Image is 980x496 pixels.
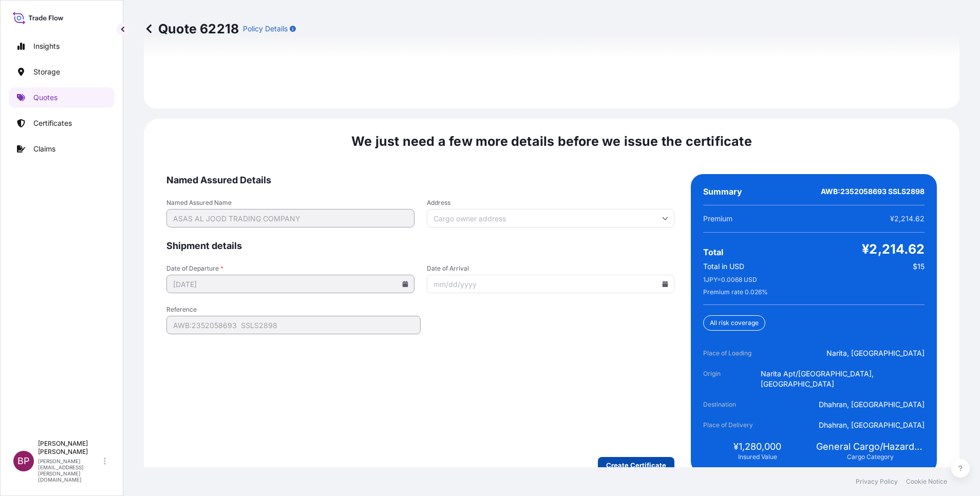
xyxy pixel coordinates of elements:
span: Date of Arrival [427,264,675,273]
span: Origin [703,369,761,389]
a: Privacy Policy [856,478,898,486]
p: [PERSON_NAME] [PERSON_NAME] [38,440,102,456]
p: Certificates [33,118,72,128]
p: Storage [33,67,60,77]
span: Place of Loading [703,348,761,358]
span: Narita, [GEOGRAPHIC_DATA] [826,348,925,358]
span: Dhahran, [GEOGRAPHIC_DATA] [819,420,925,430]
div: All risk coverage [703,315,765,331]
p: Insights [33,41,60,51]
span: BP [17,456,30,466]
span: General Cargo/Hazardous Material [816,441,925,453]
p: Policy Details [243,24,288,34]
a: Claims [9,139,115,159]
p: [PERSON_NAME][EMAIL_ADDRESS][PERSON_NAME][DOMAIN_NAME] [38,458,102,483]
a: Insights [9,36,115,56]
span: ¥2,214.62 [890,214,925,224]
a: Storage [9,62,115,82]
a: Certificates [9,113,115,133]
span: Shipment details [166,240,674,252]
span: Reference [166,306,421,314]
button: Create Certificate [598,457,674,473]
span: Destination [703,399,761,410]
span: Total [703,247,723,257]
span: ¥1,280,000 [733,441,781,453]
span: Total in USD [703,261,744,272]
a: Quotes [9,87,115,108]
span: Place of Delivery [703,420,761,430]
span: 1 JPY = 0.0068 USD [703,276,757,284]
p: Quote 62218 [144,21,239,37]
span: Date of Departure [166,264,414,273]
span: Cargo Category [847,453,894,461]
input: mm/dd/yyyy [166,275,414,293]
span: Premium rate 0.026 % [703,288,768,296]
span: We just need a few more details before we issue the certificate [351,133,752,149]
p: Quotes [33,92,58,103]
span: Premium [703,214,732,224]
p: Create Certificate [606,460,666,470]
p: Claims [33,144,55,154]
span: Narita Apt/[GEOGRAPHIC_DATA], [GEOGRAPHIC_DATA] [761,369,925,389]
input: mm/dd/yyyy [427,275,675,293]
span: Address [427,199,675,207]
span: Summary [703,186,742,197]
input: Cargo owner address [427,209,675,227]
a: Cookie Notice [906,478,947,486]
span: Insured Value [738,453,777,461]
span: Dhahran, [GEOGRAPHIC_DATA] [819,399,925,410]
input: Your internal reference [166,316,421,334]
span: Named Assured Name [166,199,414,207]
span: $15 [913,261,925,272]
span: AWB:2352058693 SSLS2898 [821,186,925,197]
span: Named Assured Details [166,174,674,186]
span: ¥2,214.62 [862,241,925,257]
